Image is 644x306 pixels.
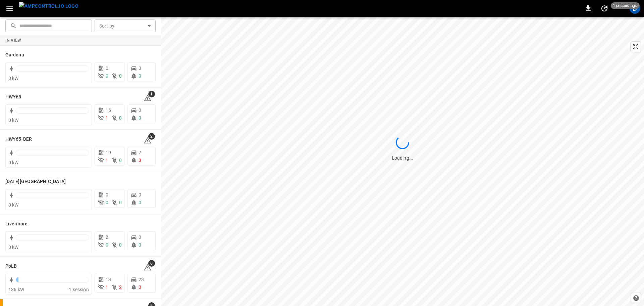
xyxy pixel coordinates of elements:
[139,115,141,121] span: 0
[106,150,111,155] span: 10
[139,107,141,113] span: 0
[161,17,644,306] canvas: Map
[139,277,144,282] span: 23
[139,158,141,163] span: 3
[139,234,141,240] span: 0
[5,263,17,270] h6: PoLB
[148,133,155,140] span: 2
[119,73,122,79] span: 0
[611,2,640,9] span: 1 second ago
[106,277,111,282] span: 13
[119,242,122,248] span: 0
[106,65,108,71] span: 0
[106,192,108,198] span: 0
[5,93,21,101] h6: HWY65
[5,178,66,185] h6: Karma Center
[119,115,122,121] span: 0
[119,158,122,163] span: 0
[139,285,141,290] span: 3
[5,51,24,59] h6: Gardena
[392,155,413,161] span: Loading...
[106,200,108,205] span: 0
[106,107,111,113] span: 16
[8,76,19,81] span: 0 kW
[139,73,141,79] span: 0
[8,160,19,165] span: 0 kW
[106,234,108,240] span: 2
[148,260,155,267] span: 6
[148,91,155,97] span: 1
[106,242,108,248] span: 0
[69,287,89,292] span: 1 session
[5,136,32,143] h6: HWY65-DER
[8,245,19,250] span: 0 kW
[139,192,141,198] span: 0
[139,150,141,155] span: 7
[106,115,108,121] span: 1
[139,242,141,248] span: 0
[119,285,122,290] span: 2
[8,202,19,208] span: 0 kW
[139,65,141,71] span: 0
[106,285,108,290] span: 1
[19,2,78,10] img: ampcontrol.io logo
[5,220,28,228] h6: Livermore
[119,200,122,205] span: 0
[106,73,108,79] span: 0
[106,158,108,163] span: 1
[8,287,24,292] span: 136 kW
[599,3,610,14] button: set refresh interval
[139,200,141,205] span: 0
[8,118,19,123] span: 0 kW
[5,38,21,43] strong: In View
